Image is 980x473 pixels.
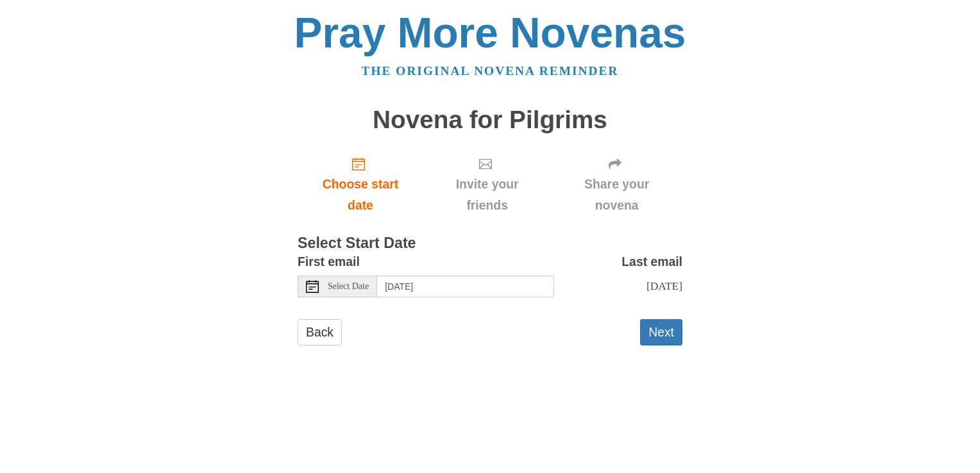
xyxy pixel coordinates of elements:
[298,106,682,134] h1: Novena for Pilgrims
[423,146,551,222] div: Click "Next" to confirm your start date first.
[640,319,682,345] button: Next
[310,174,410,216] span: Choose start date
[436,174,538,216] span: Invite your friends
[551,146,682,222] div: Click "Next" to confirm your start date first.
[621,251,682,272] label: Last email
[298,319,342,345] a: Back
[328,282,369,291] span: Select Date
[362,64,619,78] a: The original novena reminder
[564,174,670,216] span: Share your novena
[646,279,682,292] span: [DATE]
[298,146,423,222] a: Choose start date
[298,251,360,272] label: First email
[298,235,682,252] h3: Select Start Date
[294,9,686,56] a: Pray More Novenas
